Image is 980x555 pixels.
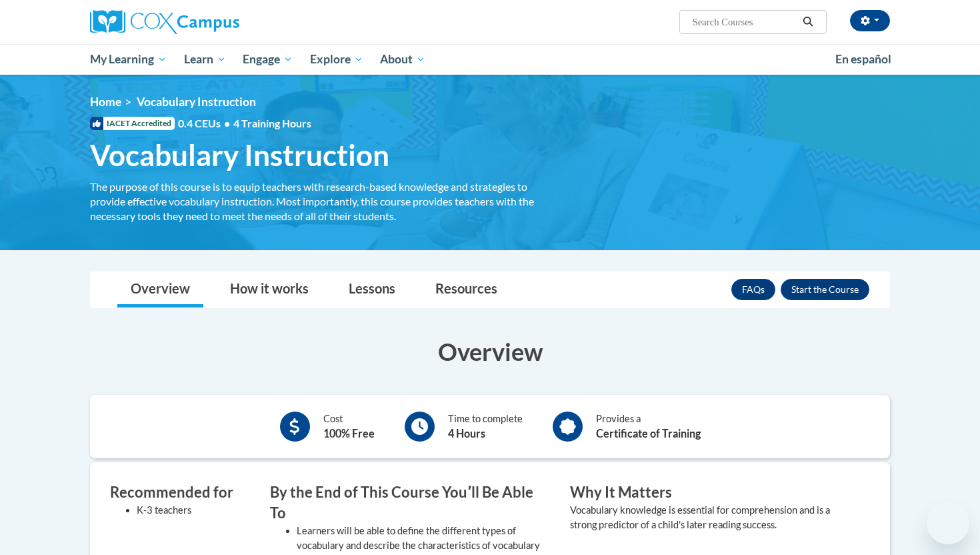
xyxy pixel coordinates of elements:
a: En español [827,45,900,73]
div: The purpose of this course is to equip teachers with research-based knowledge and strategies to p... [90,179,550,223]
span: Learn [184,51,226,67]
span: Vocabulary Instruction [137,95,256,109]
a: Resources [422,272,511,308]
span: IACET Accredited [90,117,175,130]
a: Cox Campus [90,10,343,34]
h3: Why It Matters [570,482,850,503]
span: My Learning [90,51,167,67]
h3: By the End of This Course Youʹll Be Able To [270,482,550,524]
a: Overview [117,272,203,308]
a: Home [90,95,121,109]
input: Search Courses [691,14,798,30]
button: Search [798,14,818,30]
span: En español [835,52,891,66]
a: FAQs [731,279,775,300]
li: K-3 teachers [137,503,250,518]
b: Certificate of Training [596,427,701,440]
value: Vocabulary knowledge is essential for comprehension and is a strong predictor of a child's later ... [570,504,830,530]
span: About [380,51,425,67]
a: Lessons [335,272,409,308]
a: Engage [234,44,301,75]
a: My Learning [81,44,175,75]
span: • [224,117,230,129]
iframe: Button to launch messaging window [927,502,969,544]
div: Main menu [70,44,910,75]
span: Engage [243,51,293,67]
span: Explore [310,51,363,67]
h3: Recommended for [110,482,250,503]
div: Time to complete [448,412,523,442]
b: 100% Free [323,427,375,440]
button: Enroll [781,279,869,300]
a: How it works [217,272,322,308]
span: 0.4 CEUs [178,116,311,131]
a: Explore [301,44,372,75]
div: Provides a [596,412,701,442]
a: About [372,44,435,75]
button: Account Settings [850,10,890,31]
img: Cox Campus [90,10,239,34]
b: 4 Hours [448,427,485,440]
h3: Overview [90,335,890,368]
a: Learn [175,44,235,75]
div: Cost [323,412,375,442]
span: 4 Training Hours [233,117,311,129]
span: Vocabulary Instruction [90,137,389,173]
